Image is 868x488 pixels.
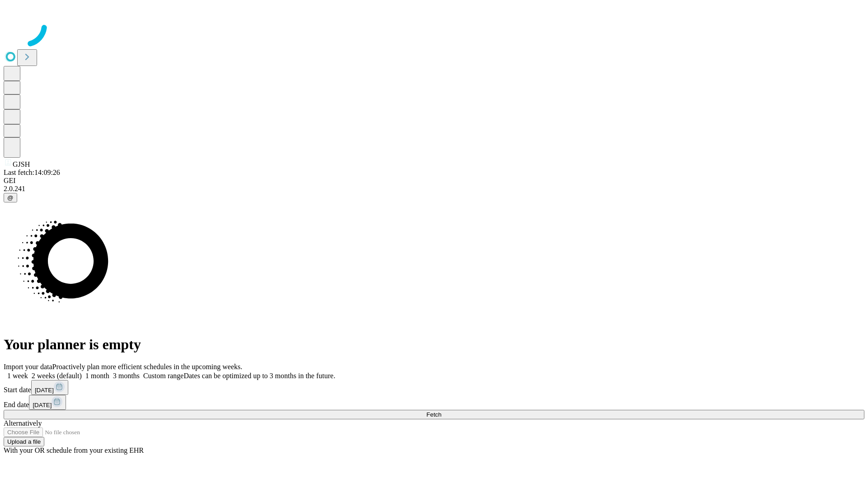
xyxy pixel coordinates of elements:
[31,380,68,395] button: [DATE]
[113,372,140,380] span: 3 months
[4,177,864,185] div: GEI
[4,185,864,193] div: 2.0.241
[32,372,82,380] span: 2 weeks (default)
[4,410,864,419] button: Fetch
[35,387,54,394] span: [DATE]
[4,419,42,427] span: Alternatively
[33,402,52,408] span: [DATE]
[85,372,109,380] span: 1 month
[184,372,335,380] span: Dates can be optimized up to 3 months in the future.
[7,372,28,380] span: 1 week
[4,336,864,353] h1: Your planner is empty
[7,194,14,201] span: @
[4,363,52,371] span: Import your data
[4,395,864,410] div: End date
[4,446,144,454] span: With your OR schedule from your existing EHR
[52,363,242,371] span: Proactively plan more efficient schedules in the upcoming weeks.
[4,169,60,176] span: Last fetch: 14:09:26
[4,437,44,446] button: Upload a file
[13,160,30,168] span: GJSH
[4,380,864,395] div: Start date
[426,411,441,418] span: Fetch
[4,193,17,202] button: @
[29,395,66,410] button: [DATE]
[143,372,184,380] span: Custom range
